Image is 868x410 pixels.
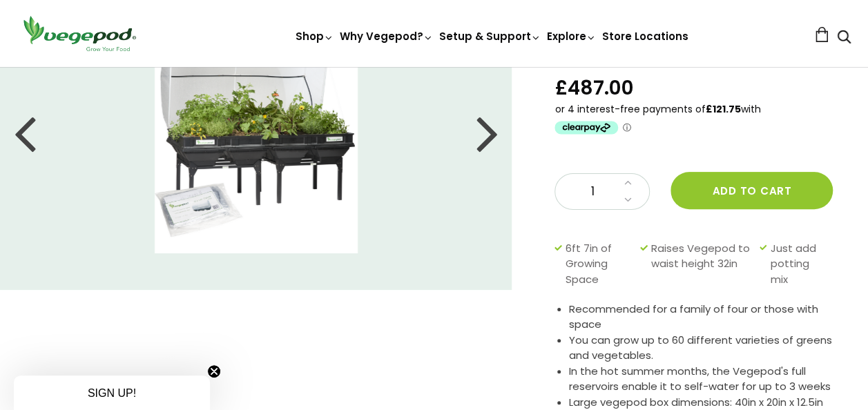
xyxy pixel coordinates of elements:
[88,387,136,399] span: SIGN UP!
[439,29,541,43] a: Setup & Support
[837,31,851,46] a: Search
[770,241,827,288] span: Just add potting mix
[569,364,833,395] li: In the hot summer months, the Vegepod's full reservoirs enable it to self-water for up to 3 weeks
[340,29,434,43] a: Why Vegepod?
[671,172,833,209] button: Add to cart
[17,14,142,53] img: Vegepod
[554,75,633,101] span: £487.00
[619,174,635,192] a: Increase quantity by 1
[602,29,688,43] a: Store Locations
[155,12,358,253] img: Large Vegepod with Canopy (Mesh), Stand and Polytunnel cover
[569,333,833,364] li: You can grow up to 60 different varieties of greens and vegetables.
[14,375,210,410] div: SIGN UP!Close teaser
[296,29,334,43] a: Shop
[207,364,221,378] button: Close teaser
[569,302,833,333] li: Recommended for a family of four or those with space
[566,241,633,288] span: 6ft 7in of Growing Space
[547,29,597,43] a: Explore
[651,241,753,288] span: Raises Vegepod to waist height 32in
[569,183,616,201] span: 1
[619,191,635,209] a: Decrease quantity by 1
